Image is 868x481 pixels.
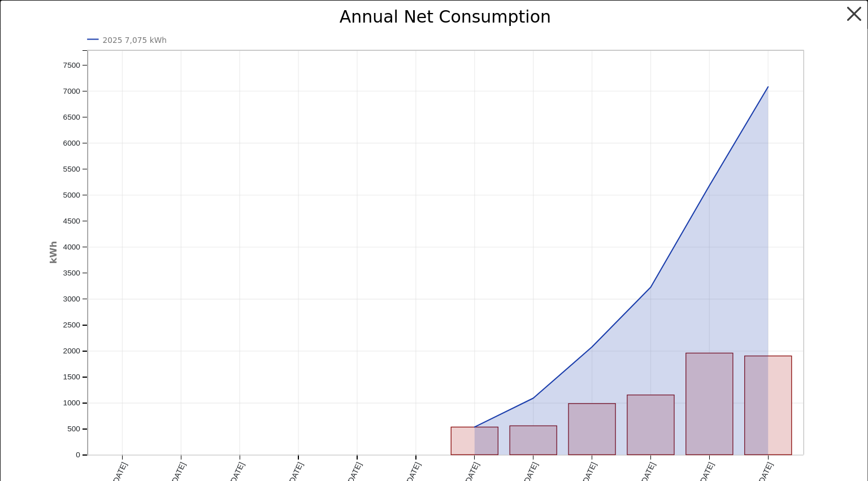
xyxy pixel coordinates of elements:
[63,295,81,303] text: 3000
[68,425,81,434] text: 500
[628,395,675,455] rect: onclick=""
[569,404,616,455] rect: onclick=""
[766,84,772,90] circle: onclick=""
[63,191,81,199] text: 5000
[63,399,81,408] text: 1000
[103,36,167,45] text: 2025 7,075 kWh
[76,451,81,460] text: 0
[472,424,478,430] circle: onclick=""
[510,426,557,455] rect: onclick=""
[63,269,81,277] text: 3500
[63,243,81,251] text: 4000
[531,395,537,401] circle: onclick=""
[63,113,81,121] text: 6500
[63,373,81,382] text: 1500
[63,165,81,173] text: 5500
[63,347,81,356] text: 2000
[63,321,81,329] text: 2500
[707,182,713,189] circle: onclick=""
[452,427,498,455] rect: onclick=""
[63,61,81,69] text: 7500
[745,356,792,455] rect: onclick=""
[63,87,81,95] text: 7000
[648,284,654,290] circle: onclick=""
[340,7,551,27] text: Annual Net Consumption
[63,217,81,225] text: 4500
[589,344,596,350] circle: onclick=""
[48,241,59,264] text: kWh
[63,139,81,147] text: 6000
[686,353,733,455] rect: onclick=""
